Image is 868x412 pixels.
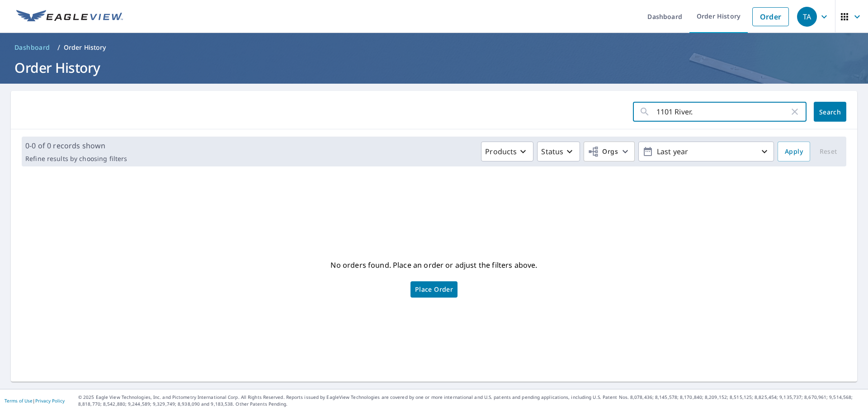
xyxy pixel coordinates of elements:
[25,155,127,163] p: Refine results by choosing filters
[57,42,60,53] li: /
[485,146,517,157] p: Products
[11,40,857,55] nav: breadcrumb
[25,140,127,151] p: 0-0 of 0 records shown
[797,7,817,27] div: TA
[16,10,123,24] img: EV Logo
[5,398,65,403] p: |
[64,43,106,52] p: Order History
[656,99,789,124] input: Address, Report #, Claim ID, etc.
[752,7,789,26] a: Order
[35,398,65,404] a: Privacy Policy
[415,287,453,292] span: Place Order
[14,43,50,52] span: Dashboard
[821,108,839,116] span: Search
[588,146,618,157] span: Orgs
[481,142,533,161] button: Products
[814,102,846,122] button: Search
[78,394,863,407] p: © 2025 Eagle View Technologies, Inc. and Pictometry International Corp. All Rights Reserved. Repo...
[330,258,537,272] p: No orders found. Place an order or adjust the filters above.
[537,142,580,161] button: Status
[541,146,563,157] p: Status
[11,58,857,77] h1: Order History
[410,281,458,298] a: Place Order
[653,144,759,160] p: Last year
[584,142,635,161] button: Orgs
[638,142,774,161] button: Last year
[11,40,54,55] a: Dashboard
[785,146,803,157] span: Apply
[5,398,33,404] a: Terms of Use
[778,142,810,161] button: Apply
